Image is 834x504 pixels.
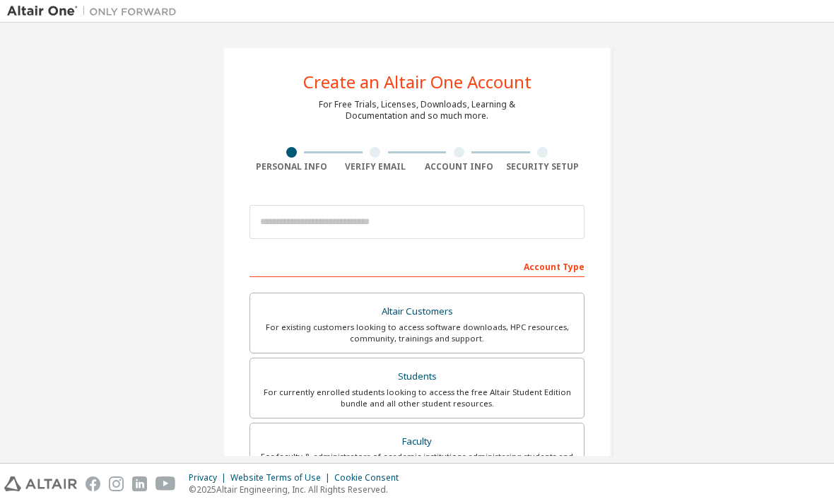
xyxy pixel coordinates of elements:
div: Cookie Consent [334,472,407,484]
img: youtube.svg [155,476,176,491]
div: Privacy [189,472,230,484]
img: altair_logo.svg [4,476,77,491]
div: Website Terms of Use [230,472,334,484]
div: For existing customers looking to access software downloads, HPC resources, community, trainings ... [259,322,575,344]
div: Personal Info [249,161,334,172]
img: Altair One [7,4,184,18]
div: Account Type [249,254,585,277]
div: For faculty & administrators of academic institutions administering students and accessing softwa... [259,451,575,474]
img: linkedin.svg [132,476,147,491]
div: For currently enrolled students looking to access the free Altair Student Edition bundle and all ... [259,387,575,409]
img: facebook.svg [86,476,100,491]
div: For Free Trials, Licenses, Downloads, Learning & Documentation and so much more. [319,99,515,122]
div: Faculty [259,432,575,452]
div: Verify Email [334,161,418,172]
div: Security Setup [501,161,585,172]
div: Students [259,367,575,387]
p: © 2025 Altair Engineering, Inc. All Rights Reserved. [189,484,407,496]
div: Account Info [417,161,501,172]
img: instagram.svg [109,476,124,491]
div: Create an Altair One Account [303,74,531,90]
div: Altair Customers [259,302,575,322]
